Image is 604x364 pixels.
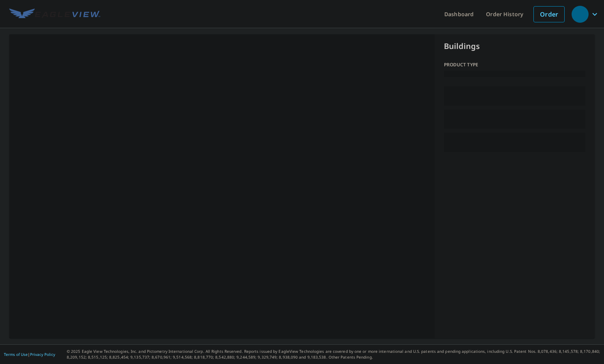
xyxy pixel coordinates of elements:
p: © 2025 Eagle View Technologies, Inc. and Pictometry International Corp. All Rights Reserved. Repo... [67,349,600,360]
a: Terms of Use [4,352,28,357]
p: | [4,352,55,357]
img: EV Logo [9,8,100,20]
p: Product type [444,61,586,68]
a: Order [533,6,565,22]
p: Buildings [444,40,586,52]
a: Privacy Policy [30,352,55,357]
